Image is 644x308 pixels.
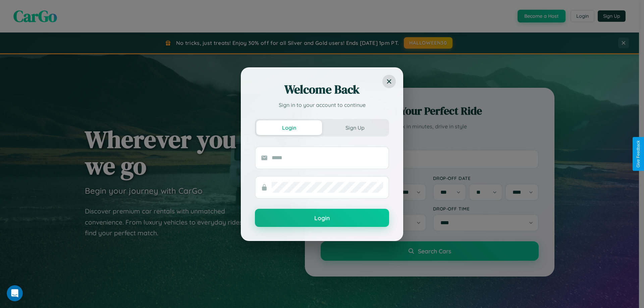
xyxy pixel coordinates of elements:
[255,209,389,227] button: Login
[636,140,641,168] div: Give Feedback
[322,120,388,135] button: Sign Up
[255,81,389,98] h2: Welcome Back
[255,101,389,109] p: Sign in to your account to continue
[256,120,322,135] button: Login
[7,285,23,301] iframe: Intercom live chat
